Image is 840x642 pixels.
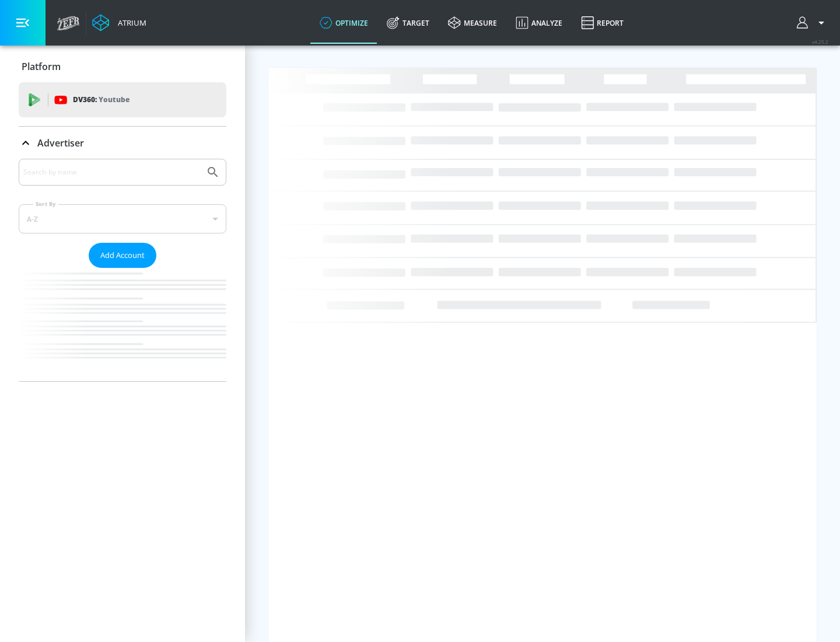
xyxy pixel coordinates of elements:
[92,14,146,32] a: Atrium
[23,165,200,180] input: Search by name
[19,127,226,159] div: Advertiser
[19,50,226,83] div: Platform
[310,2,377,44] a: optimize
[73,93,129,106] p: DV360:
[506,2,572,44] a: Analyze
[572,2,633,44] a: Report
[19,204,226,233] div: A-Z
[113,18,146,28] div: Atrium
[22,60,61,73] p: Platform
[37,137,84,149] p: Advertiser
[19,268,226,381] nav: list of Advertiser
[19,159,226,381] div: Advertiser
[33,200,58,208] label: Sort By
[89,243,156,268] button: Add Account
[100,249,145,262] span: Add Account
[812,39,828,45] span: v 4.25.2
[19,82,226,117] div: DV360: Youtube
[99,93,129,106] p: Youtube
[439,2,506,44] a: measure
[377,2,439,44] a: Target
